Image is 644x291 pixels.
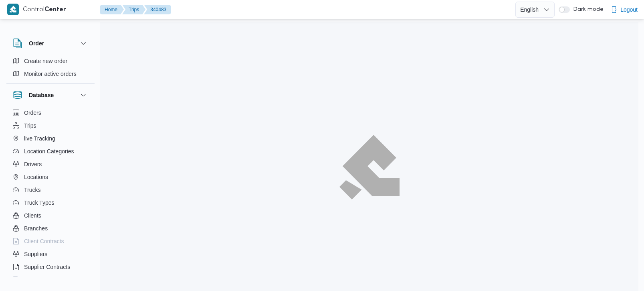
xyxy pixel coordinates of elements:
button: Devices [10,273,91,286]
button: 340483 [144,5,171,14]
button: Database [13,90,88,100]
button: Clients [10,209,91,222]
button: Trucks [10,183,91,196]
button: Orders [10,106,91,119]
span: Create new order [24,56,67,66]
span: Monitor active orders [24,69,77,79]
span: Orders [24,108,41,118]
button: Monitor active orders [10,67,91,80]
span: Branches [24,224,48,233]
button: Supplier Contracts [10,260,91,273]
button: live Tracking [10,132,91,145]
button: Home [100,5,124,14]
button: Order [13,39,88,48]
span: Clients [24,211,41,220]
img: ILLA Logo [344,140,395,194]
span: Trips [24,121,36,130]
h3: Order [29,39,44,48]
b: Center [44,7,66,13]
h3: Database [29,90,54,100]
span: Drivers [24,159,42,169]
span: Devices [24,275,44,285]
button: Trips [10,119,91,132]
span: Locations [24,172,48,182]
span: Dark mode [570,6,604,13]
button: Client Contracts [10,235,91,248]
img: X8yXhbKr1z7QwAAAABJRU5ErkJggg== [7,4,19,15]
button: Location Categories [10,145,91,158]
span: Truck Types [24,198,54,208]
button: Branches [10,222,91,235]
div: Database [6,106,95,280]
button: Drivers [10,158,91,171]
button: Trips [122,5,145,14]
span: Client Contracts [24,236,64,246]
span: Logout [620,5,638,14]
button: Locations [10,171,91,183]
span: Supplier Contracts [24,262,70,272]
button: Truck Types [10,196,91,209]
button: Suppliers [10,248,91,260]
span: live Tracking [24,134,55,143]
span: Trucks [24,185,40,195]
div: Order [6,55,95,83]
span: Location Categories [24,147,74,156]
span: Suppliers [24,249,47,259]
button: Logout [608,2,641,18]
button: Create new order [10,55,91,67]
